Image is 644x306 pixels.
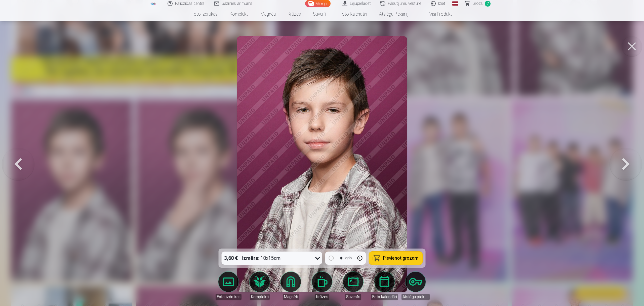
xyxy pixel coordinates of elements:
[334,7,373,21] a: Foto kalendāri
[282,7,307,21] a: Krūzes
[308,272,336,300] a: Krūzes
[242,252,281,265] div: 10x15cm
[485,1,491,7] span: 7
[185,7,224,21] a: Foto izdrukas
[255,7,282,21] a: Magnēti
[315,294,329,300] div: Krūzes
[401,272,430,300] a: Atslēgu piekariņi
[214,272,243,300] a: Foto izdrukas
[216,294,242,300] div: Foto izdrukas
[277,272,305,300] a: Magnēti
[472,1,483,7] span: Grozs
[242,255,260,262] strong: Izmērs :
[224,7,255,21] a: Komplekti
[415,7,459,21] a: Visi produkti
[369,252,423,265] button: Pievienot grozam
[370,272,398,300] a: Foto kalendāri
[150,2,156,5] img: /fa1
[345,255,353,261] div: gab.
[373,7,415,21] a: Atslēgu piekariņi
[383,256,419,260] span: Pievienot grozam
[371,294,398,300] div: Foto kalendāri
[250,294,270,300] div: Komplekti
[307,7,334,21] a: Suvenīri
[339,272,367,300] a: Suvenīri
[345,294,361,300] div: Suvenīri
[401,294,430,300] div: Atslēgu piekariņi
[222,252,240,265] div: 3,60 €
[283,294,299,300] div: Magnēti
[246,272,274,300] a: Komplekti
